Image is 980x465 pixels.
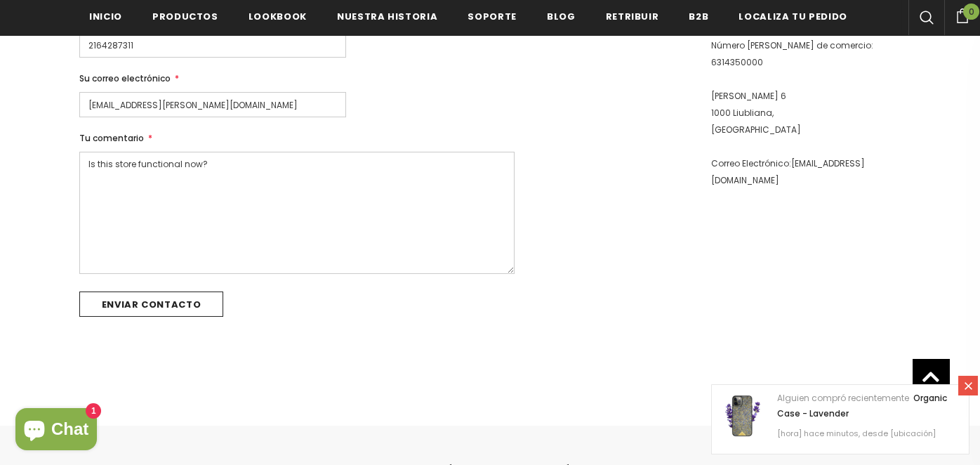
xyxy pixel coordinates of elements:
[468,10,517,23] span: Soporte
[944,6,980,23] a: 0
[711,37,901,71] p: Número [PERSON_NAME] de comercio: 6314350000
[739,10,847,23] span: Localiza tu pedido
[152,10,218,23] span: Productos
[337,10,437,23] span: Nuestra Historia
[11,408,101,454] inbox-online-store-chat: Shopify online store chat
[79,132,144,144] span: Tu comentario
[547,10,576,23] span: Blog
[777,392,909,404] span: Alguien compró recientemente
[689,10,708,23] span: B2B
[89,10,122,23] span: Inicio
[963,4,979,20] span: 0
[79,72,171,84] span: Su correo electrónico
[606,10,659,23] span: Retribuir
[249,10,307,23] span: Lookbook
[711,88,901,138] p: [PERSON_NAME] 6 1000 Liubliana, [GEOGRAPHIC_DATA]
[777,428,936,439] span: [hora] hace minutos, desde [ubicación]
[79,292,223,317] input: Enviar Contacto
[711,155,901,189] p: Correo Electrónico:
